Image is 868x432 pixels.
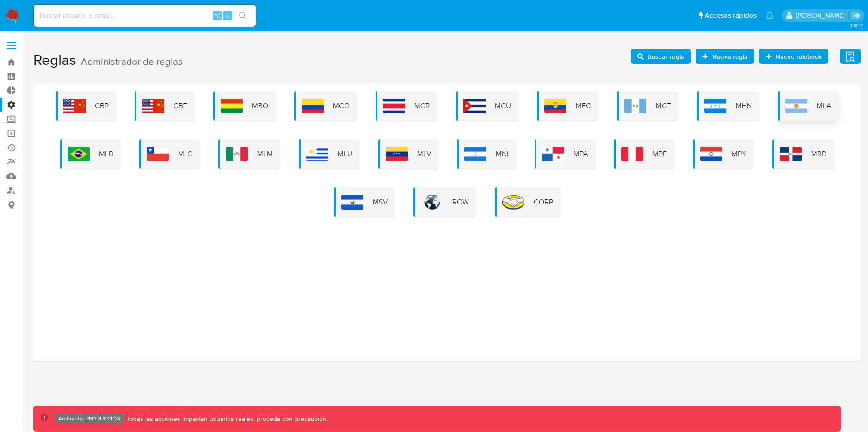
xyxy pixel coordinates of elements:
input: Buscar usuario o caso... [34,10,256,22]
button: search-icon [233,9,252,22]
p: luis.birchenz@mercadolibre.com [796,11,848,20]
span: s [226,11,229,20]
p: Todas las acciones impactan usuarios reales, proceda con precaución. [124,414,328,423]
a: Salir [851,11,861,20]
p: Ambiente: PRODUCCIÓN [58,417,121,420]
span: ⌥ [214,11,221,20]
span: Accesos rápidos [705,11,757,20]
a: Notificaciones [766,12,774,19]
